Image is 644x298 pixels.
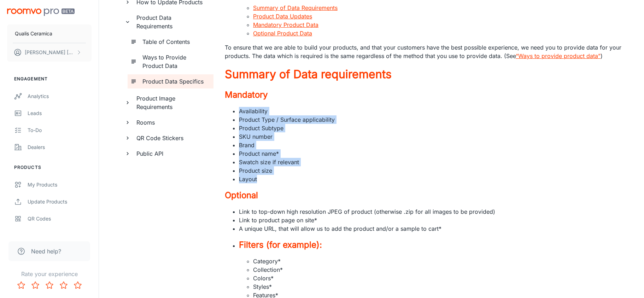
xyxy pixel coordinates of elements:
[57,278,71,292] button: Rate 4 star
[136,13,208,30] h6: Product Data Requirements
[253,4,338,11] a: Summary of Data Requirements
[71,278,85,292] button: Rate 5 star
[225,88,621,101] a: Mandatory
[253,30,312,37] a: Optional Product Data
[225,43,621,60] p: To ensure that we are able to build your products, and that your customers have the best possible...
[239,124,621,132] li: Product Subtype
[225,189,621,202] a: Optional
[31,247,61,256] span: Need help?
[136,94,208,111] h6: Product Image Requirements
[516,52,601,59] a: “Ways to provide product data”
[239,149,621,158] li: Product name *
[239,141,621,149] li: Brand
[25,48,75,56] p: [PERSON_NAME] [PERSON_NAME]
[239,107,621,115] li: Availability
[239,239,621,251] a: Filters (for example):
[136,134,208,142] h6: QR Code Stickers
[142,38,208,46] h6: Table of Contents
[253,13,312,20] a: Product Data Updates
[142,53,208,70] h6: Ways to Provide Product Data
[239,132,621,141] li: SKU number
[28,181,92,189] div: My Products
[7,43,92,62] button: [PERSON_NAME] [PERSON_NAME]
[28,215,92,223] div: QR Codes
[239,224,621,233] li: A unique URL, that will allow us to add the product and/or a sample to cart *
[136,118,208,127] h6: Rooms
[253,274,621,282] li: Colors *
[7,24,92,43] button: Qualis Ceramica
[14,278,28,292] button: Rate 1 star
[239,207,621,216] li: Link to top-down high resolution JPEG of product (otherwise .zip for all images to be provided)
[136,149,208,158] h6: Public API
[253,265,621,274] li: Collection *
[42,278,57,292] button: Rate 3 star
[253,257,621,265] li: Category *
[239,166,621,175] li: Product size
[28,109,92,117] div: Leads
[225,66,621,83] a: Summary of Data requirements
[28,92,92,100] div: Analytics
[239,115,621,124] li: Product Type / Surface applicability
[239,216,621,224] li: Link to product page on site *
[7,8,75,16] img: Roomvo PRO Beta
[15,30,52,38] p: Qualis Ceramica
[253,282,621,291] li: Styles *
[253,21,318,28] a: Mandatory Product Data
[6,270,93,278] p: Rate your experience
[28,278,42,292] button: Rate 2 star
[239,158,621,166] li: Swatch size if relevant
[142,77,208,86] h6: Product Data Specifics
[28,126,92,134] div: To-do
[28,143,92,151] div: Dealers
[239,175,621,183] li: Layout
[28,198,92,206] div: Update Products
